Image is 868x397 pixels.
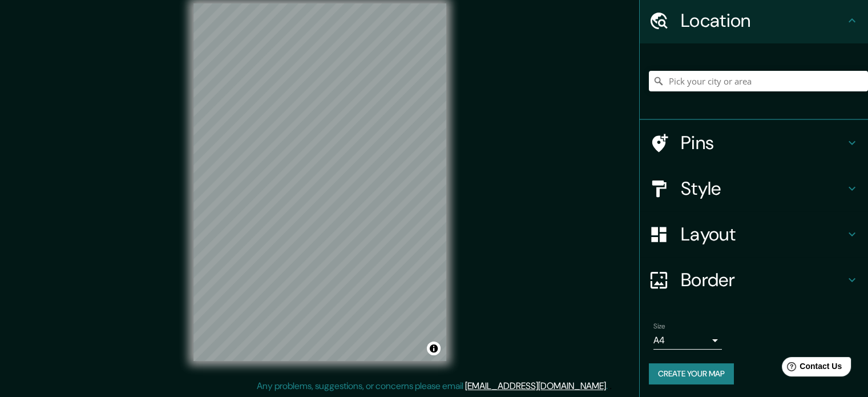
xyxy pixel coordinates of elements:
h4: Location [681,9,845,32]
iframe: Help widget launcher [766,352,855,384]
h4: Style [681,177,845,200]
div: Style [640,166,868,211]
div: . [609,379,612,393]
div: Border [640,257,868,303]
label: Size [653,322,665,331]
button: Toggle attribution [427,342,441,355]
input: Pick your city or area [649,71,868,91]
div: . [608,379,609,393]
p: Any problems, suggestions, or concerns please email . [257,379,608,393]
h4: Pins [681,131,845,154]
h4: Border [681,268,845,291]
h4: Layout [681,223,845,246]
canvas: Map [193,3,446,361]
div: A4 [653,331,722,350]
div: Layout [640,211,868,257]
div: Pins [640,120,868,166]
a: [EMAIL_ADDRESS][DOMAIN_NAME] [465,380,606,392]
button: Create your map [649,363,734,384]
